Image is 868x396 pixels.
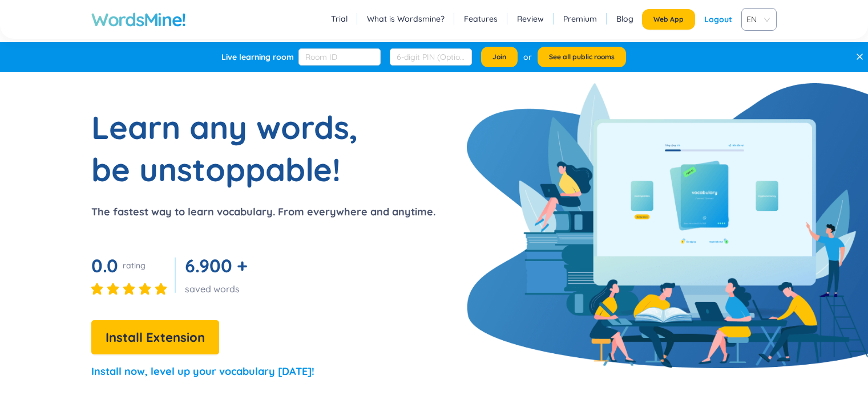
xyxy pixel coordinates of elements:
[616,13,633,25] a: Blog
[185,254,248,277] span: 6.900 +
[653,15,684,24] span: Web App
[464,13,498,25] a: Features
[91,8,186,31] a: WordsMine!
[91,320,219,354] button: Install Extension
[91,333,219,344] a: Install Extension
[91,254,118,277] span: 0.0
[538,47,626,67] button: See all public rooms
[746,11,767,28] span: VIE
[523,51,532,63] div: or
[331,13,348,25] a: Trial
[492,52,506,62] span: Join
[185,283,252,295] div: saved words
[298,48,381,66] input: Room ID
[91,364,314,379] p: Install now, level up your vocabulary [DATE]!
[642,9,695,30] button: Web App
[106,328,205,348] span: Install Extension
[390,48,472,66] input: 6-digit PIN (Optional)
[221,51,294,63] div: Live learning room
[563,13,597,25] a: Premium
[517,13,544,25] a: Review
[481,47,518,67] button: Join
[367,13,445,25] a: What is Wordsmine?
[704,9,732,30] div: Logout
[91,204,435,220] p: The fastest way to learn vocabulary. From everywhere and anytime.
[123,260,146,271] div: rating
[91,106,377,190] h1: Learn any words, be unstoppable!
[549,52,615,62] span: See all public rooms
